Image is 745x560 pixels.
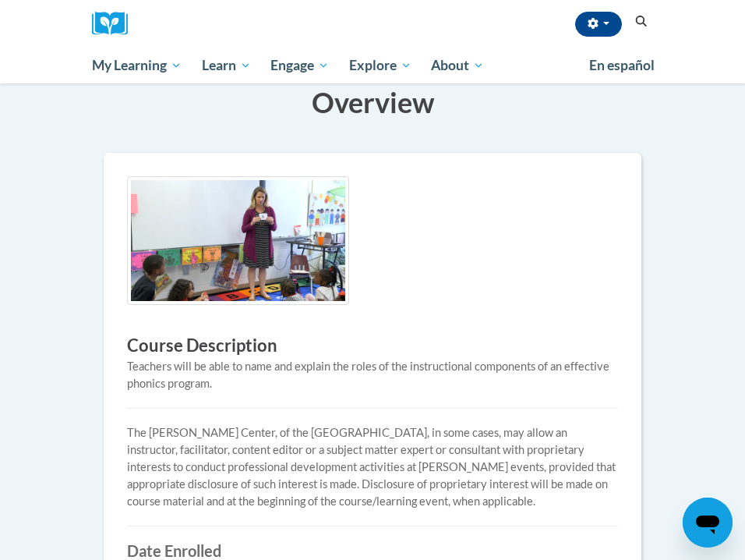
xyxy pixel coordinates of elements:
[202,56,251,75] span: Learn
[422,48,495,83] a: About
[92,12,139,36] img: Logo brand
[349,56,411,75] span: Explore
[82,48,192,83] a: My Learning
[270,56,329,75] span: Engage
[127,176,349,305] img: Course logo image
[683,498,733,548] iframe: Button to launch messaging window
[589,57,655,73] span: En español
[630,12,653,31] button: Search
[80,48,665,83] div: Main menu
[92,56,182,75] span: My Learning
[339,48,422,83] a: Explore
[575,12,622,37] button: Account Settings
[127,358,618,392] div: Teachers will be able to name and explain the roles of the instructional components of an effecti...
[192,48,261,83] a: Learn
[127,542,618,559] label: Date Enrolled
[104,83,641,122] h3: Overview
[127,334,618,358] h3: Course Description
[127,424,618,510] p: The [PERSON_NAME] Center, of the [GEOGRAPHIC_DATA], in some cases, may allow an instructor, facil...
[579,49,665,82] a: En español
[431,56,484,75] span: About
[92,12,139,36] a: Cox Campus
[260,48,339,83] a: Engage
